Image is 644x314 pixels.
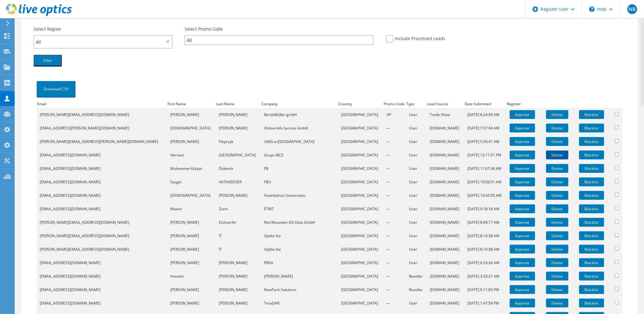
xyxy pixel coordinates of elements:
td: Reseller [406,270,427,283]
td: [DATE] 9:18:18 AM [465,202,507,216]
a: Delete [546,178,569,186]
td: [PERSON_NAME] [261,270,338,283]
td: Grupo IBCE [261,148,338,162]
td: [DATE] 9:11:05 PM [465,283,507,297]
label: Include Processed Leads [386,35,445,43]
td: — [383,216,406,229]
td: [GEOGRAPHIC_DATA] [216,148,261,162]
td: User [406,297,427,310]
td: Hossein [167,270,216,283]
th: Last Name [216,100,261,108]
td: [DATE] 11:07:36 AM [465,162,507,175]
th: Register [507,100,543,108]
td: [PERSON_NAME][EMAIL_ADDRESS][DOMAIN_NAME] [37,243,167,256]
a: Approve [510,137,535,146]
td: User [406,256,427,270]
a: Approve [510,272,535,281]
td: [PERSON_NAME] [216,121,261,135]
td: IT [216,229,261,243]
td: User [406,162,427,175]
td: User [406,121,427,135]
td: UMG w [GEOGRAPHIC_DATA] [261,135,338,148]
a: Delete [546,272,569,281]
label: Select Promo Code [185,26,223,32]
a: Delete [546,285,569,294]
td: [GEOGRAPHIC_DATA] [338,256,383,270]
td: User [406,243,427,256]
td: [DEMOGRAPHIC_DATA] [167,121,216,135]
td: [GEOGRAPHIC_DATA] [338,270,383,283]
td: [GEOGRAPHIC_DATA] [338,229,383,243]
td: [DOMAIN_NAME] [427,162,465,175]
td: [PERSON_NAME][EMAIL_ADDRESS][DOMAIN_NAME] [37,216,167,229]
td: Fenerbahce Universitesi [261,189,338,202]
td: [DATE] 8:49:17 AM [465,216,507,229]
td: — [383,283,406,297]
td: [EMAIL_ADDRESS][DOMAIN_NAME] [37,270,167,283]
td: [PERSON_NAME] [167,256,216,270]
td: TeraDAR [261,297,338,310]
td: PBSA [261,256,338,270]
td: [PERSON_NAME] [216,297,261,310]
th: Promo Code [383,100,406,108]
a: Blacklist [579,151,604,159]
td: [PERSON_NAME] [216,256,261,270]
td: [GEOGRAPHIC_DATA] [338,202,383,216]
td: [PERSON_NAME][EMAIL_ADDRESS][PERSON_NAME][DOMAIN_NAME] [37,135,167,148]
td: [DEMOGRAPHIC_DATA] [167,189,216,202]
td: — [383,202,406,216]
td: [DOMAIN_NAME] [427,283,465,297]
a: Approve [510,218,535,227]
td: [GEOGRAPHIC_DATA] [338,297,383,310]
td: [GEOGRAPHIC_DATA] [338,243,383,256]
td: [PERSON_NAME] [216,283,261,297]
a: Blacklist [579,218,604,227]
td: IT [216,243,261,256]
a: Delete [546,299,569,308]
td: — [383,175,406,189]
td: Hernani [167,148,216,162]
a: Delete [546,231,569,240]
td: User [406,229,427,243]
td: [DATE] 1:47:59 PM [465,297,507,310]
td: FBU [261,175,338,189]
td: [PERSON_NAME] [216,108,261,121]
span: All [36,38,164,46]
a: Delete [546,151,569,159]
td: — [383,148,406,162]
td: [GEOGRAPHIC_DATA] [338,216,383,229]
td: [EMAIL_ADDRESS][DOMAIN_NAME] [37,175,167,189]
td: User [406,175,427,189]
a: Approve [510,285,535,294]
a: Delete [546,137,569,146]
td: Online-Info Service GmbH [261,121,338,135]
a: Approve [510,124,535,133]
td: [GEOGRAPHIC_DATA] [338,121,383,135]
th: Company [261,100,338,108]
label: Select Region [34,26,61,32]
th: Type [406,100,427,108]
td: Pieprzyk [216,135,261,148]
td: [DATE] 12:11:51 PM [465,148,507,162]
td: [EMAIL_ADDRESS][DOMAIN_NAME] [37,189,167,202]
td: [EMAIL_ADDRESS][DOMAIN_NAME] [37,162,167,175]
td: User [406,202,427,216]
td: [DATE] 5:50:41 AM [465,135,507,148]
td: [EMAIL_ADDRESS][DOMAIN_NAME] [37,148,167,162]
th: Date Submitted [465,100,507,108]
td: [DOMAIN_NAME] [427,256,465,270]
td: [PERSON_NAME] [167,229,216,243]
a: Delete [546,110,569,119]
a: Blacklist [579,231,604,240]
a: Blacklist [579,272,604,281]
td: NowTech Solutions [261,283,338,297]
a: Delete [546,258,569,267]
th: Country [338,100,383,108]
td: User [406,189,427,202]
td: [DATE] 3:33:21 AM [465,270,507,283]
td: [GEOGRAPHIC_DATA] [338,189,383,202]
a: Approve [510,164,535,173]
a: Blacklist [579,124,604,133]
td: [PERSON_NAME][EMAIL_ADDRESS][DOMAIN_NAME] [37,108,167,121]
th: Lead Source [427,100,465,108]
